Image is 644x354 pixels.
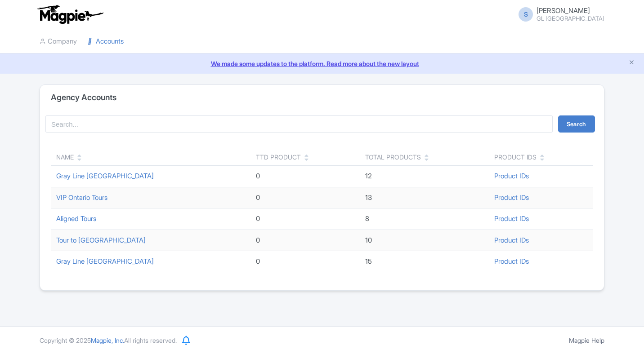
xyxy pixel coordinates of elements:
td: 0 [250,208,360,230]
div: Name [56,152,74,162]
a: Product IDs [494,214,529,223]
span: Magpie, Inc. [91,336,124,344]
a: Tour to [GEOGRAPHIC_DATA] [56,236,146,244]
td: 10 [360,230,489,251]
small: GL [GEOGRAPHIC_DATA] [537,16,604,22]
a: Accounts [88,29,124,54]
a: Magpie Help [569,336,604,344]
a: Gray Line [GEOGRAPHIC_DATA] [56,172,154,180]
a: Aligned Tours [56,214,96,223]
a: We made some updates to the platform. Read more about the new layout [5,59,639,68]
button: Close announcement [628,58,635,68]
span: S [519,7,533,22]
a: S [PERSON_NAME] GL [GEOGRAPHIC_DATA] [513,7,604,22]
a: Product IDs [494,257,529,265]
a: VIP Ontario Tours [56,193,107,202]
div: Product IDs [494,152,537,162]
td: 13 [360,187,489,208]
div: Copyright © 2025 All rights reserved. [34,336,182,345]
td: 0 [250,230,360,251]
input: Search... [45,115,553,133]
h4: Agency Accounts [51,93,116,102]
td: 0 [250,166,360,187]
a: Product IDs [494,172,529,180]
td: 0 [250,251,360,272]
a: Gray Line [GEOGRAPHIC_DATA] [56,257,154,265]
div: TTD Product [256,152,301,162]
img: logo-ab69f6fb50320c5b225c76a69d11143b.png [35,4,105,24]
a: Product IDs [494,193,529,202]
div: Total Products [365,152,421,162]
button: Search [558,115,595,133]
td: 12 [360,166,489,187]
span: [PERSON_NAME] [537,6,590,15]
td: 0 [250,187,360,208]
a: Product IDs [494,236,529,244]
td: 8 [360,208,489,230]
a: Company [40,29,77,54]
td: 15 [360,251,489,272]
